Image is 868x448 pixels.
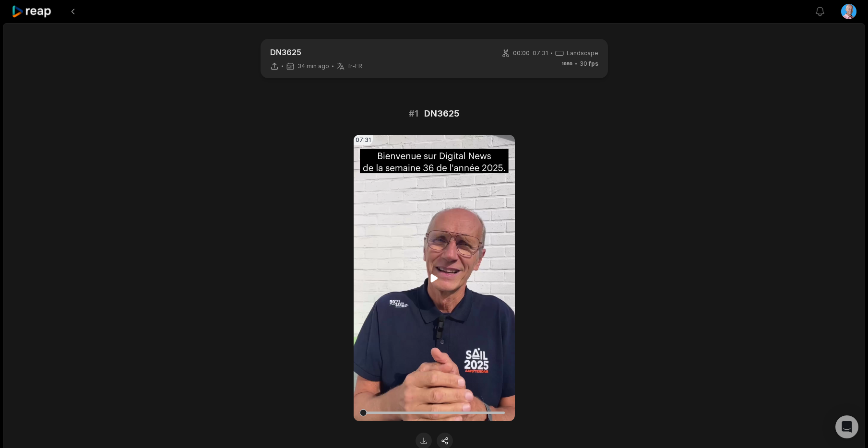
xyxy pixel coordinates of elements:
[567,49,598,58] span: Landscape
[354,135,515,421] video: Your browser does not support mp4 format.
[424,107,460,120] span: DN3625
[589,60,598,67] span: fps
[835,415,858,438] div: Open Intercom Messenger
[270,47,362,58] p: DN3625
[348,62,362,70] span: fr-FR
[297,62,329,70] span: 34 min ago
[409,107,418,120] span: # 1
[513,49,548,58] span: 00:00 - 07:31
[580,59,598,68] span: 30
